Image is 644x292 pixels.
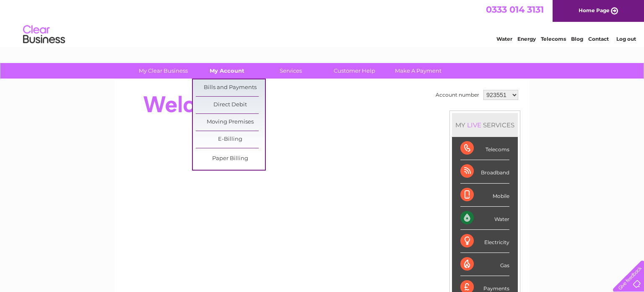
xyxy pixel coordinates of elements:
img: logo.png [23,22,65,47]
a: Log out [616,36,636,42]
a: Make A Payment [384,63,453,79]
a: Blog [571,36,583,42]
a: Contact [588,36,609,42]
div: Gas [460,253,509,276]
div: Clear Business is a trading name of Verastar Limited (registered in [GEOGRAPHIC_DATA] No. 3667643... [125,5,521,41]
div: Mobile [460,184,509,207]
td: Account number [434,88,481,102]
a: E-Billing [196,131,265,148]
a: My Account [192,63,262,79]
div: Broadband [460,160,509,183]
div: Electricity [460,230,509,253]
div: MY SERVICES [452,113,518,137]
div: Telecoms [460,137,509,160]
a: Direct Debit [196,97,265,113]
a: Customer Help [320,63,389,79]
div: LIVE [465,121,483,129]
a: 0333 014 3131 [486,4,544,15]
a: Moving Premises [196,114,265,131]
div: Water [460,207,509,230]
a: Services [256,63,325,79]
a: Telecoms [541,36,566,42]
a: Water [496,36,512,42]
a: Bills and Payments [196,79,265,96]
a: Energy [517,36,536,42]
a: Paper Billing [196,150,265,167]
a: My Clear Business [129,63,198,79]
